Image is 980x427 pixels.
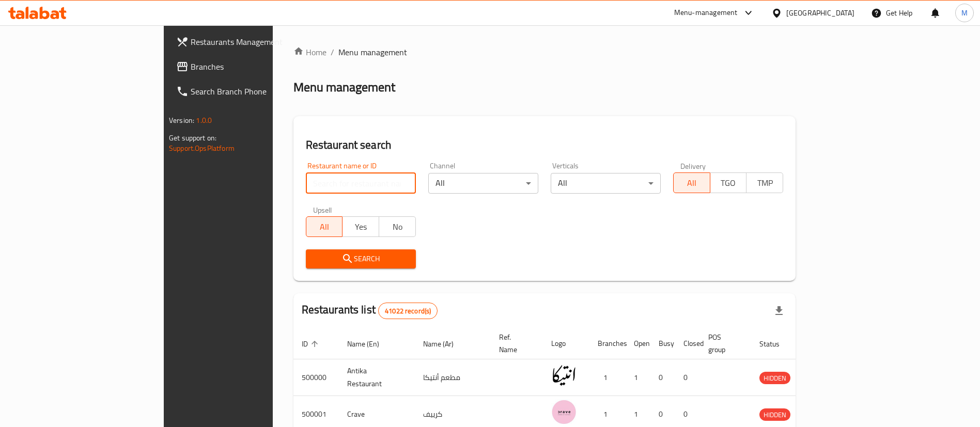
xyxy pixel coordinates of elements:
span: Name (Ar) [423,338,467,350]
span: Restaurants Management [191,36,319,48]
td: 0 [650,359,675,396]
span: 41022 record(s) [379,306,437,316]
th: Busy [650,328,675,359]
span: POS group [708,331,739,356]
span: Yes [347,219,375,234]
span: Status [759,338,793,350]
th: Closed [675,328,700,359]
li: / [331,46,334,58]
span: Get support on: [169,131,216,145]
th: Logo [543,328,589,359]
span: Menu management [338,46,407,58]
span: No [383,219,412,234]
td: 1 [589,359,626,396]
div: All [551,173,661,194]
span: All [310,219,339,234]
span: TGO [714,176,743,191]
label: Upsell [313,206,332,213]
div: Export file [767,298,791,323]
nav: breadcrumb [293,46,796,58]
img: Crave [551,399,577,425]
span: HIDDEN [759,372,790,384]
span: Branches [191,60,319,73]
span: Name (En) [347,338,393,350]
h2: Restaurants list [302,302,438,319]
span: Search [314,252,408,265]
span: All [678,176,706,191]
div: [GEOGRAPHIC_DATA] [786,7,854,19]
button: All [306,216,343,237]
span: Version: [169,114,194,127]
td: 0 [675,359,700,396]
span: Ref. Name [499,331,531,356]
button: Search [306,249,416,268]
a: Search Branch Phone [168,79,328,104]
button: No [379,216,416,237]
label: Delivery [680,162,706,169]
span: Search Branch Phone [191,85,319,98]
td: Antika Restaurant [339,359,415,396]
button: TGO [710,172,747,193]
a: Support.OpsPlatform [169,141,235,155]
h2: Menu management [293,79,395,96]
button: TMP [746,172,783,193]
td: مطعم أنتيكا [415,359,491,396]
span: TMP [751,176,779,191]
div: Menu-management [674,7,738,19]
span: HIDDEN [759,409,790,421]
button: All [673,172,710,193]
input: Search for restaurant name or ID.. [306,173,416,194]
span: M [961,7,968,19]
a: Branches [168,54,328,79]
a: Restaurants Management [168,29,328,54]
td: 1 [626,359,650,396]
div: Total records count [378,303,438,319]
h2: Restaurant search [306,137,783,153]
div: All [428,173,538,194]
th: Branches [589,328,626,359]
span: ID [302,338,321,350]
button: Yes [342,216,379,237]
img: Antika Restaurant [551,362,577,388]
span: 1.0.0 [196,114,212,127]
th: Open [626,328,650,359]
